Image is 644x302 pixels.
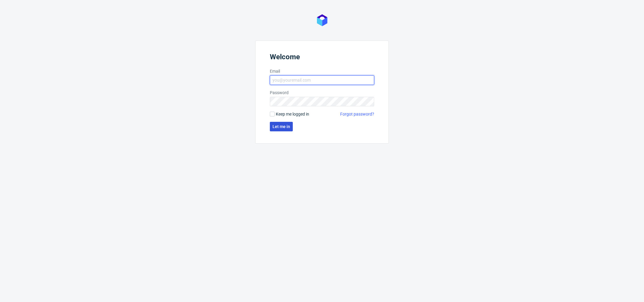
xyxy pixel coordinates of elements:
[270,53,374,63] header: Welcome
[273,124,290,129] span: Let me in
[270,122,293,131] button: Let me in
[270,90,374,96] label: Password
[270,75,374,85] input: you@youremail.com
[340,111,374,117] a: Forgot password?
[270,68,374,74] label: Email
[276,111,309,117] span: Keep me logged in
